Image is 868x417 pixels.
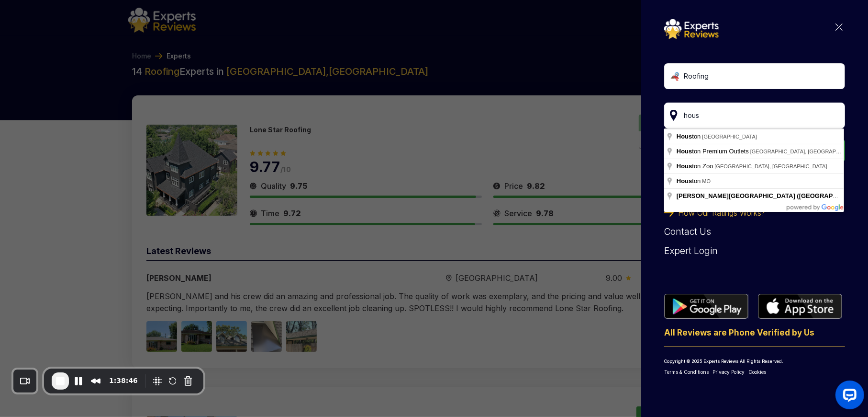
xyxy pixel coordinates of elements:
[835,23,843,31] img: categoryImgae
[664,103,845,128] input: Your City
[664,63,845,89] input: Search Category
[664,209,674,216] img: categoryImgae
[677,133,702,140] span: ton
[677,133,692,140] span: Hous
[750,149,863,154] span: [GEOGRAPHIC_DATA], [GEOGRAPHIC_DATA]
[677,148,750,155] span: ton Premium Outlets
[702,134,757,139] span: [GEOGRAPHIC_DATA]
[677,177,702,185] span: ton
[664,294,748,319] img: categoryImgae
[758,294,842,319] img: categoryImgae
[702,178,711,184] span: MO
[677,162,715,170] span: ton Zoo
[712,369,745,376] a: Privacy Policy
[664,226,711,237] a: Contact Us
[664,369,709,376] a: Terms & Conditions
[677,177,692,185] span: Hous
[828,377,868,417] iframe: OpenWidget widget
[664,19,719,39] img: categoryImgae
[715,163,827,169] span: [GEOGRAPHIC_DATA], [GEOGRAPHIC_DATA]
[748,369,766,376] a: Cookies
[664,359,845,363] p: Copyright © 2025 Experts Reviews All Rights Reserved.
[677,192,868,199] span: [PERSON_NAME][GEOGRAPHIC_DATA] ([GEOGRAPHIC_DATA])
[678,203,765,222] span: How Our Ratings Works?
[664,329,845,347] p: All Reviews are Phone Verified by Us
[677,148,692,155] span: Hous
[677,162,692,170] span: Hous
[664,242,845,261] div: Expert Login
